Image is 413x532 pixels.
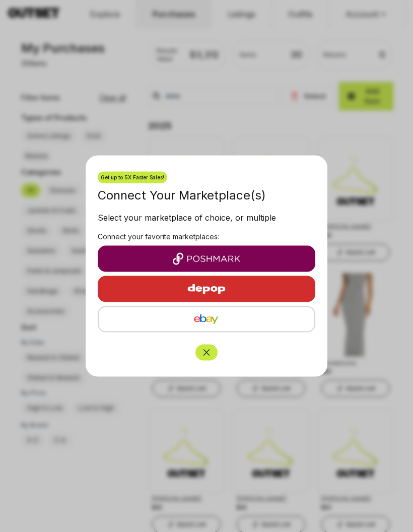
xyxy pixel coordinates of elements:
button: eBay logo [98,306,315,332]
img: eBay logo [107,313,306,325]
h3: Connect your favorite marketplaces: [98,232,315,242]
h2: Connect Your Marketplace(s) [98,187,315,204]
div: Get up to 5X Faster Sales! [98,172,167,183]
button: Poshmark logo [98,246,315,272]
div: Select your marketplace of choice, or multiple [98,212,315,228]
img: Depop logo [163,277,250,301]
button: Close [195,345,218,361]
button: Depop logo [98,276,315,302]
img: Poshmark logo [106,253,307,265]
